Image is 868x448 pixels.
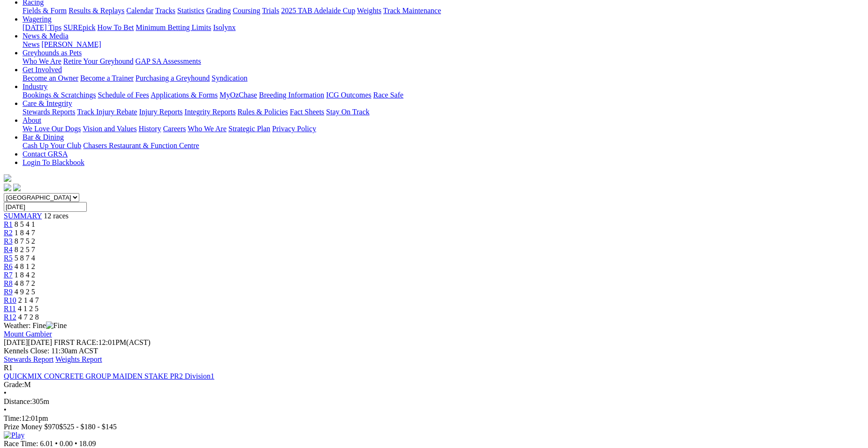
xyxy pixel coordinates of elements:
[80,74,134,82] a: Become a Trainer
[13,184,21,191] img: twitter.svg
[4,414,864,423] div: 12:01pm
[23,49,82,57] a: Greyhounds as Pets
[23,99,72,107] a: Care & Integrity
[98,23,134,31] a: How To Bet
[4,423,864,431] div: Prize Money $970
[4,381,24,388] span: Grade:
[4,338,28,346] span: [DATE]
[23,82,47,90] a: Industry
[23,7,67,15] a: Fields & Form
[41,40,101,48] a: [PERSON_NAME]
[326,108,369,116] a: Stay On Track
[383,7,441,15] a: Track Maintenance
[63,57,134,65] a: Retire Your Greyhound
[4,288,13,296] a: R9
[23,23,61,31] a: [DATE] Tips
[23,91,96,99] a: Bookings & Scratchings
[4,220,13,228] span: R1
[4,389,7,397] span: •
[4,355,53,363] a: Stewards Report
[23,74,864,82] div: Get Involved
[357,7,381,15] a: Weights
[55,440,58,448] span: •
[4,202,87,212] input: Select date
[15,246,35,254] span: 8 2 5 7
[4,364,13,372] span: R1
[4,321,67,329] span: Weather: Fine
[4,330,52,338] a: Mount Gambier
[290,108,324,116] a: Fact Sheets
[59,423,117,431] span: $525 - $180 - $145
[136,57,201,65] a: GAP SA Assessments
[15,229,35,237] span: 1 8 4 7
[4,229,13,237] a: R2
[4,347,864,355] div: Kennels Close: 11:30am ACST
[281,7,355,15] a: 2025 TAB Adelaide Cup
[23,150,68,158] a: Contact GRSA
[69,7,124,15] a: Results & Replays
[83,125,137,133] a: Vision and Values
[220,91,257,99] a: MyOzChase
[228,125,270,133] a: Strategic Plan
[373,91,403,99] a: Race Safe
[4,237,13,245] a: R3
[44,212,69,220] span: 12 races
[23,125,864,133] div: About
[4,431,24,440] img: Play
[63,23,95,31] a: SUREpick
[4,254,13,262] a: R5
[23,57,61,65] a: Who We Are
[139,108,183,116] a: Injury Reports
[23,91,864,99] div: Industry
[136,23,211,31] a: Minimum Betting Limits
[23,66,62,74] a: Get Involved
[23,7,864,15] div: Racing
[4,414,22,422] span: Time:
[75,440,77,448] span: •
[126,7,153,15] a: Calendar
[23,158,84,166] a: Login To Blackbook
[15,271,35,279] span: 1 8 4 2
[4,305,16,313] span: R11
[4,246,13,254] span: R4
[4,279,13,287] span: R8
[4,313,16,321] a: R12
[163,125,186,133] a: Careers
[23,40,864,49] div: News & Media
[18,313,39,321] span: 4 7 2 8
[79,440,96,448] span: 18.09
[262,7,279,15] a: Trials
[4,174,11,182] img: logo-grsa-white.png
[4,271,13,279] a: R7
[15,279,35,287] span: 4 8 7 2
[4,381,864,389] div: M
[4,338,52,346] span: [DATE]
[98,91,149,99] a: Schedule of Fees
[4,406,7,414] span: •
[23,108,864,116] div: Care & Integrity
[18,296,39,304] span: 2 1 4 7
[23,116,41,124] a: About
[188,125,227,133] a: Who We Are
[23,40,39,48] a: News
[83,142,199,149] a: Chasers Restaurant & Function Centre
[4,296,16,304] a: R10
[272,125,316,133] a: Privacy Policy
[138,125,161,133] a: History
[23,108,75,116] a: Stewards Reports
[15,254,35,262] span: 5 8 7 4
[233,7,260,15] a: Coursing
[23,15,52,23] a: Wagering
[4,397,864,406] div: 305m
[15,220,35,228] span: 8 5 4 1
[23,125,81,133] a: We Love Our Dogs
[177,7,205,15] a: Statistics
[4,262,13,270] a: R6
[40,440,53,448] span: 6.01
